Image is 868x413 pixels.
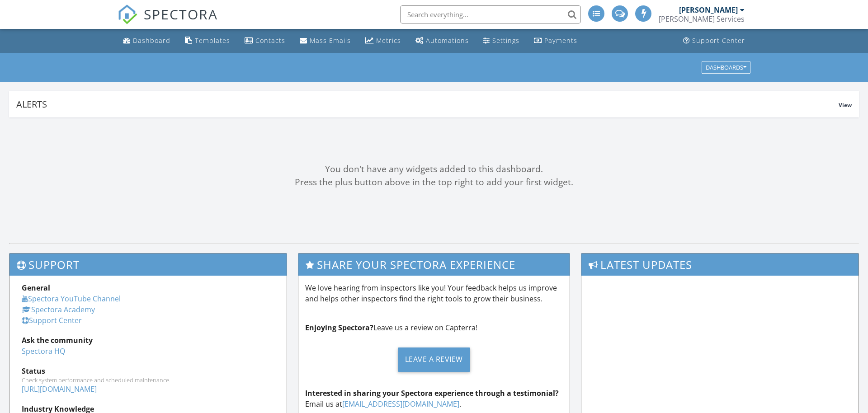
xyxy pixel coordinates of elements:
strong: Enjoying Spectora? [305,323,373,333]
a: Leave a Review [305,340,563,379]
a: Spectora YouTube Channel [22,294,121,304]
a: Spectora HQ [22,346,65,356]
div: Leave a Review [398,347,470,372]
div: Automations [426,36,469,45]
div: Metrics [376,36,401,45]
div: Press the plus button above in the top right to add your first widget. [9,176,859,189]
a: Support Center [679,33,749,49]
p: Email us at . [305,388,563,409]
div: Status [22,366,274,376]
div: Check system performance and scheduled maintenance. [22,376,274,384]
div: Mahon Services [659,14,745,23]
div: Templates [195,36,230,45]
a: SPECTORA [118,12,218,31]
div: [PERSON_NAME] [679,5,738,14]
input: Search everything... [400,5,581,23]
a: Templates [181,33,234,49]
strong: Interested in sharing your Spectora experience through a testimonial? [305,388,559,398]
div: Payments [544,36,577,45]
strong: General [22,283,50,293]
div: Contacts [255,36,285,45]
div: Ask the community [22,335,274,346]
p: Leave us a review on Capterra! [305,322,563,333]
a: Settings [480,33,523,49]
a: Spectora Academy [22,305,95,314]
a: Dashboard [119,33,174,49]
p: We love hearing from inspectors like you! Your feedback helps us improve and helps other inspecto... [305,282,563,304]
h3: Support [9,253,287,276]
a: Contacts [241,33,289,49]
div: You don't have any widgets added to this dashboard. [9,163,859,176]
div: Support Center [692,36,745,45]
h3: Share Your Spectora Experience [298,253,570,276]
div: Dashboard [133,36,170,45]
a: Mass Emails [296,33,354,49]
img: The Best Home Inspection Software - Spectora [118,5,137,24]
a: [EMAIL_ADDRESS][DOMAIN_NAME] [342,399,459,409]
div: Alerts [16,98,839,110]
a: Automations (Advanced) [412,33,472,49]
a: Payments [530,33,581,49]
div: Dashboards [706,64,746,70]
h3: Latest Updates [581,253,859,276]
button: Dashboards [702,61,750,74]
div: Mass Emails [310,36,351,45]
div: Settings [492,36,519,45]
span: View [839,101,852,109]
a: Metrics [362,33,405,49]
span: SPECTORA [144,5,218,23]
a: Support Center [22,315,82,325]
a: [URL][DOMAIN_NAME] [22,384,97,394]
